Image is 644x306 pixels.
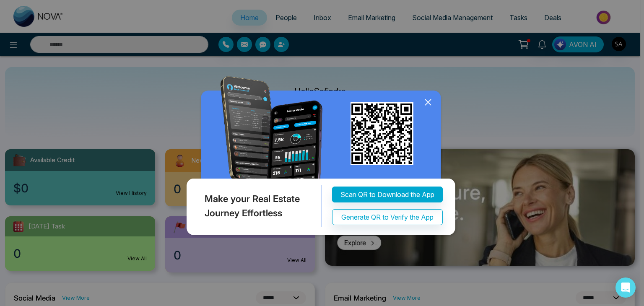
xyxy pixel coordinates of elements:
div: Open Intercom Messenger [615,277,636,298]
button: Generate QR to Verify the App [332,210,443,226]
img: qr_for_download_app.png [351,102,413,165]
div: Make your Real Estate Journey Effortless [184,185,322,227]
button: Scan QR to Download the App [332,187,443,203]
img: QRModal [184,76,460,239]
